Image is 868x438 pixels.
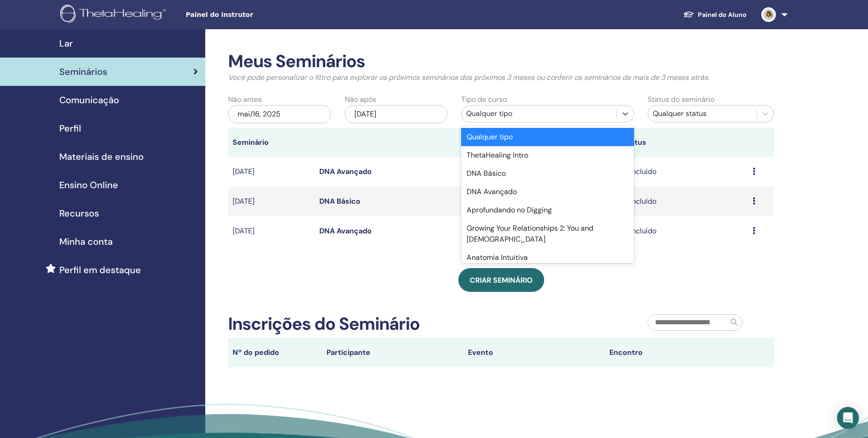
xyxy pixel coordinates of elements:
th: Participante [322,338,463,367]
span: Painel do instrutor [186,10,322,20]
td: [DATE] [228,157,315,187]
img: logo.png [60,5,169,25]
td: Concluído [618,187,748,216]
label: Não após [345,94,376,105]
span: Criar seminário [470,275,533,285]
img: graduation-cap-white.svg [683,11,694,18]
div: Qualquer status [653,108,752,119]
div: mai/16, 2025 [228,105,331,123]
a: DNA Básico [319,196,360,206]
span: Perfil [59,121,81,135]
th: Evento [463,338,605,367]
div: Qualquer tipo [461,128,634,146]
div: ThetaHealing Intro [461,146,634,164]
span: Materiais de ensino [59,150,144,164]
td: [DATE] [228,216,315,246]
a: DNA Avançado [319,226,372,236]
div: Growing Your Relationships 2: You and [DEMOGRAPHIC_DATA] [461,219,634,248]
td: Concluído [618,157,748,187]
div: Aprofundando no Digging [461,201,634,219]
span: Lar [59,37,73,50]
span: Seminários [59,65,107,79]
th: Status [618,128,748,157]
label: Não antes [228,94,262,105]
label: Tipo de curso [461,94,507,105]
h2: Meus Seminários [228,51,774,72]
th: Seminário [228,128,315,157]
a: Criar seminário [458,268,544,292]
span: Ensino Online [59,178,118,192]
div: DNA Avançado [461,183,634,201]
img: default.jpg [761,7,776,22]
span: Comunicação [59,93,119,107]
a: DNA Avançado [319,167,372,176]
th: Nº do pedido [228,338,322,367]
div: Anatomia Intuitiva [461,248,634,267]
span: Perfil em destaque [59,263,141,277]
div: DNA Básico [461,164,634,183]
div: [DATE] [345,105,448,123]
a: Painel do Aluno [676,6,754,23]
div: Open Intercom Messenger [837,407,859,429]
p: Você pode personalizar o filtro para explorar os próximos seminários dos próximos 3 meses ou conf... [228,72,774,83]
span: Minha conta [59,235,113,248]
label: Status do seminário [648,94,714,105]
th: Encontro [605,338,746,367]
td: Concluído [618,216,748,246]
span: Recursos [59,206,99,220]
td: [DATE] [228,187,315,216]
div: Qualquer tipo [466,108,612,119]
h2: Inscrições do Seminário [228,314,420,335]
